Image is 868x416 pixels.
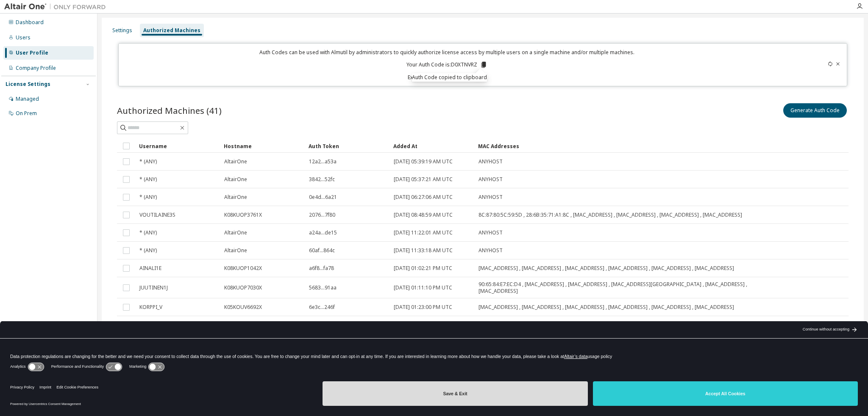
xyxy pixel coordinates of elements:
[479,229,503,236] span: ANYHOST
[394,212,453,218] span: [DATE] 08:48:59 AM UTC
[309,212,335,218] span: 2076...7f80
[394,158,453,165] span: [DATE] 05:39:19 AM UTC
[16,50,48,56] div: User Profile
[139,229,157,236] span: * (ANY)
[16,96,39,102] div: Managed
[394,247,453,254] span: [DATE] 11:33:18 AM UTC
[139,304,162,311] span: KORPPI_V
[139,194,157,201] span: * (ANY)
[224,176,247,183] span: AltairOne
[394,176,453,183] span: [DATE] 05:37:21 AM UTC
[479,265,734,272] span: [MAC_ADDRESS] , [MAC_ADDRESS] , [MAC_ADDRESS] , [MAC_ADDRESS] , [MAC_ADDRESS] , [MAC_ADDRESS]
[124,49,770,56] p: Auth Codes can be used with Almutil by administrators to quickly authorize license access by mult...
[412,73,487,82] div: Auth Code copied to clipboard
[394,265,452,272] span: [DATE] 01:02:21 PM UTC
[309,158,337,165] span: 12a2...a53a
[393,139,471,153] div: Added At
[479,304,734,311] span: [MAC_ADDRESS] , [MAC_ADDRESS] , [MAC_ADDRESS] , [MAC_ADDRESS] , [MAC_ADDRESS] , [MAC_ADDRESS]
[224,265,262,272] span: K08KUOP1042X
[479,176,503,183] span: ANYHOST
[4,3,110,11] img: Altair One
[6,81,50,88] div: License Settings
[394,284,452,291] span: [DATE] 01:11:10 PM UTC
[124,74,770,81] p: Expires in 13 minutes, 34 seconds
[224,158,247,165] span: AltairOne
[309,304,335,311] span: 6e3c...246f
[309,194,337,201] span: 0e4d...6a21
[16,19,44,26] div: Dashboard
[139,176,157,183] span: * (ANY)
[143,27,200,34] div: Authorized Machines
[479,247,503,254] span: ANYHOST
[224,247,247,254] span: AltairOne
[224,229,247,236] span: AltairOne
[309,139,387,153] div: Auth Token
[112,27,132,34] div: Settings
[16,110,37,117] div: On Prem
[224,139,302,153] div: Hostname
[394,304,452,311] span: [DATE] 01:23:00 PM UTC
[224,212,262,218] span: K08KUOP3761X
[139,212,175,218] span: VOUTILAINE3S
[783,103,847,118] button: Generate Auth Code
[479,212,742,218] span: 8C:87:80:5C:59:5D , 28:6B:35:71:A1:8C , [MAC_ADDRESS] , [MAC_ADDRESS] , [MAC_ADDRESS] , [MAC_ADDR...
[16,65,56,72] div: Company Profile
[309,176,335,183] span: 3842...52fc
[479,158,503,165] span: ANYHOST
[309,265,334,272] span: a6f8...fa78
[479,281,759,295] span: 90:65:84:E7:EC:D4 , [MAC_ADDRESS] , [MAC_ADDRESS] , [MAC_ADDRESS][GEOGRAPHIC_DATA] , [MAC_ADDRESS...
[139,158,157,165] span: * (ANY)
[224,304,262,311] span: K05KOUV6692X
[224,194,247,201] span: AltairOne
[139,247,157,254] span: * (ANY)
[309,229,337,236] span: a24a...de15
[394,194,453,201] span: [DATE] 06:27:06 AM UTC
[309,284,337,291] span: 5683...91aa
[479,194,503,201] span: ANYHOST
[139,284,168,291] span: JUUTINEN1J
[478,139,759,153] div: MAC Addresses
[224,284,262,291] span: K08KUOP7030X
[16,34,31,41] div: Users
[139,265,161,272] span: AINALI1E
[117,105,222,116] span: Authorized Machines (41)
[406,61,487,69] p: Your Auth Code is: D0XTNVRZ
[139,139,217,153] div: Username
[309,247,335,254] span: 60af...864c
[394,229,453,236] span: [DATE] 11:22:01 AM UTC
